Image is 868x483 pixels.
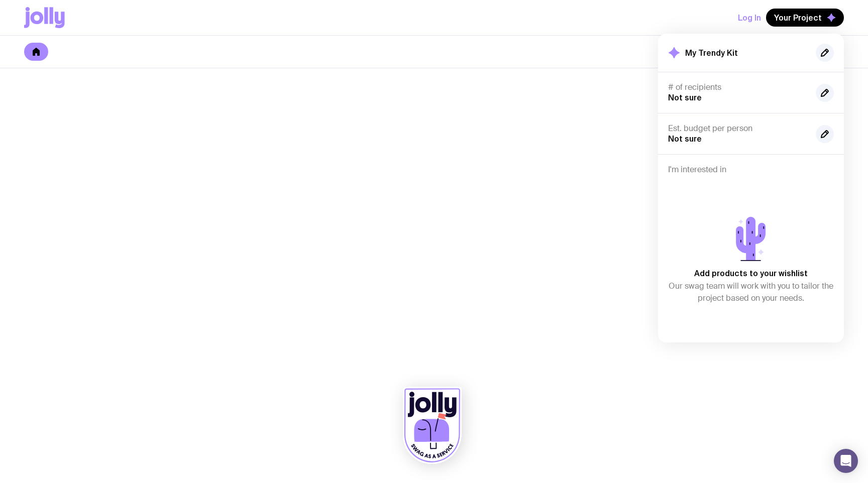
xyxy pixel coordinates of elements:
span: Your Project [774,13,822,23]
h2: My Trendy Kit [685,48,738,58]
h4: # of recipients [668,82,808,92]
h4: Est. budget per person [668,124,808,134]
h4: I'm interested in [668,165,834,175]
p: Our swag team will work with you to tailor the project based on your needs. [668,280,834,304]
button: Log In [738,9,761,27]
span: Not sure [668,93,702,102]
button: Your Project [766,9,844,27]
div: Open Intercom Messenger [834,449,858,473]
p: Add products to your wishlist [694,267,808,279]
span: Not sure [668,134,702,143]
